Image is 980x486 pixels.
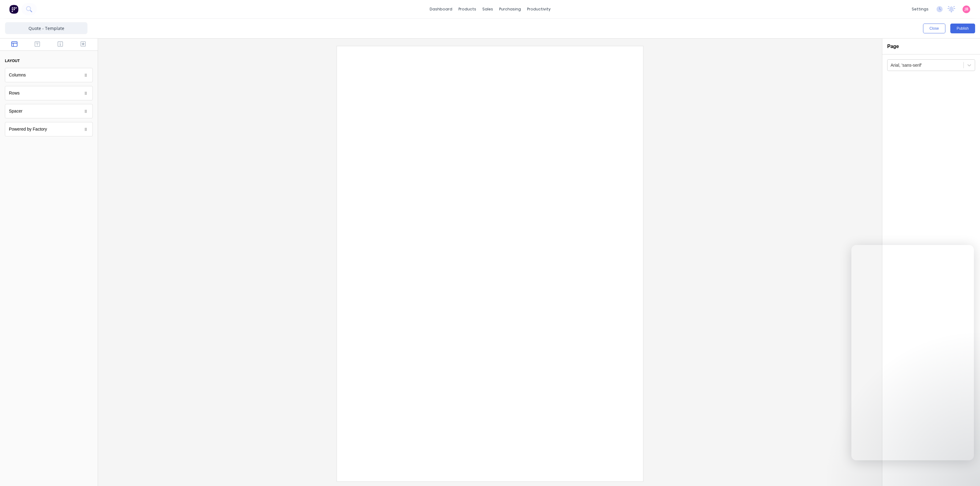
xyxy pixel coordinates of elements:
div: Powered by Factory [9,126,47,132]
div: productivity [524,5,554,14]
div: settings [909,5,932,14]
a: dashboard [427,5,455,14]
iframe: Intercom live chat [959,465,974,480]
div: Spacer [9,108,22,114]
button: Publish [950,24,975,33]
input: Enter template name here [5,22,88,34]
div: products [455,5,479,14]
button: layout [5,56,93,66]
div: Rows [9,90,20,96]
h2: Page [887,43,899,49]
button: Close [923,24,945,33]
div: Columns [9,72,26,78]
div: purchasing [496,5,524,14]
div: Rows [5,86,93,100]
span: JB [965,6,968,12]
div: Powered by Factory [5,122,93,136]
div: Columns [5,68,93,82]
div: layout [5,58,20,64]
img: Factory [9,5,18,14]
iframe: Intercom live chat [851,245,974,460]
div: sales [479,5,496,14]
div: Spacer [5,104,93,118]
